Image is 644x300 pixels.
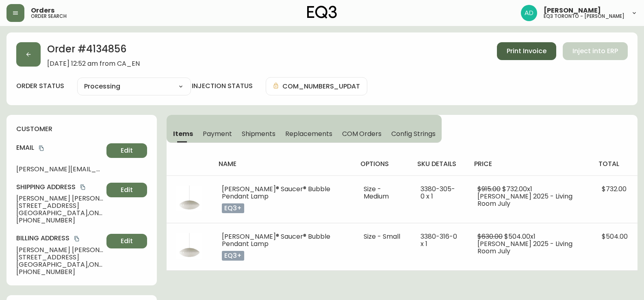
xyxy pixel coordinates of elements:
[364,186,401,200] li: Size - Medium
[16,261,103,268] span: [GEOGRAPHIC_DATA] , ON , M6S 0A1 , CA
[79,183,87,191] button: copy
[16,254,103,261] span: [STREET_ADDRESS]
[31,14,67,19] h5: order search
[16,183,103,192] h4: Shipping Address
[474,160,585,168] h4: price
[242,129,276,138] span: Shipments
[173,129,193,138] span: Items
[121,237,133,246] span: Edit
[176,186,202,212] img: b14c844c-e203-470d-a501-ea2cd6195a58.jpg
[521,5,537,21] img: 5042b7eed22bbf7d2bc86013784b9872
[16,143,103,152] h4: Email
[106,143,147,158] button: Edit
[47,60,140,67] span: [DATE] 12:52 am from CA_EN
[219,160,347,168] h4: name
[342,129,382,138] span: COM Orders
[222,232,330,248] span: [PERSON_NAME]® Saucer® Bubble Pendant Lamp
[192,82,253,91] h4: injection status
[106,183,147,197] button: Edit
[222,184,330,201] span: [PERSON_NAME]® Saucer® Bubble Pendant Lamp
[421,232,457,248] span: 3380-316-0 x 1
[121,146,133,155] span: Edit
[16,125,147,134] h4: customer
[222,203,244,213] p: eq3+
[31,7,54,14] span: Orders
[602,184,627,194] span: $732.00
[417,160,461,168] h4: sku details
[106,234,147,248] button: Edit
[307,6,337,19] img: logo
[16,195,103,202] span: [PERSON_NAME] [PERSON_NAME]
[507,47,546,56] span: Print Invoice
[477,184,501,194] span: $915.00
[16,82,64,91] label: order status
[544,7,601,14] span: [PERSON_NAME]
[16,234,103,243] h4: Billing Address
[477,239,572,256] span: [PERSON_NAME] 2025 - Living Room July
[16,217,103,224] span: [PHONE_NUMBER]
[73,235,81,243] button: copy
[176,233,202,259] img: b14c844c-e203-470d-a501-ea2cd6195a58.jpg
[602,232,628,241] span: $504.00
[364,233,401,240] li: Size - Small
[497,42,556,60] button: Print Invoice
[203,129,232,138] span: Payment
[16,268,103,276] span: [PHONE_NUMBER]
[360,160,405,168] h4: options
[391,129,435,138] span: Config Strings
[16,202,103,209] span: [STREET_ADDRESS]
[477,232,503,241] span: $630.00
[504,232,536,241] span: $504.00 x 1
[121,186,133,194] span: Edit
[16,209,103,217] span: [GEOGRAPHIC_DATA] , ON , M8X 2H3 , CA
[222,251,244,261] p: eq3+
[502,184,532,194] span: $732.00 x 1
[285,129,332,138] span: Replacements
[16,246,103,254] span: [PERSON_NAME] [PERSON_NAME]
[544,14,624,19] h5: eq3 toronto - [PERSON_NAME]
[37,144,46,152] button: copy
[598,160,631,168] h4: total
[16,166,103,173] span: [PERSON_NAME][EMAIL_ADDRESS][PERSON_NAME][DOMAIN_NAME]
[47,42,140,60] h2: Order # 4134856
[477,192,572,208] span: [PERSON_NAME] 2025 - Living Room July
[421,184,455,201] span: 3380-305-0 x 1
